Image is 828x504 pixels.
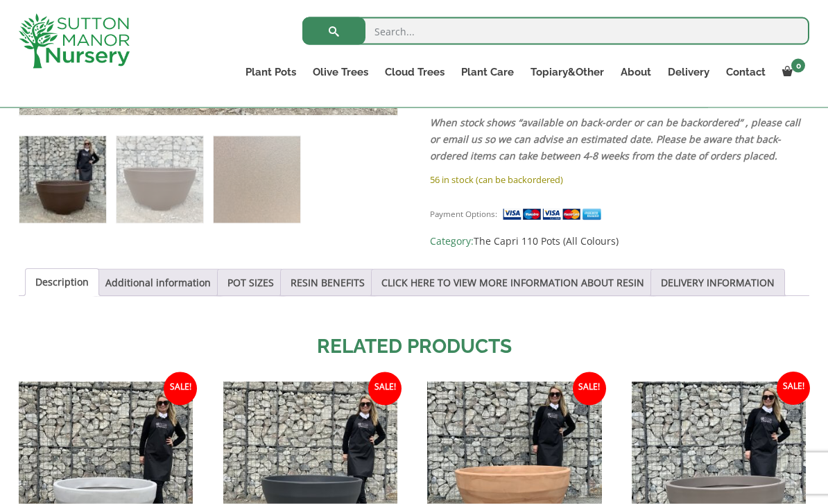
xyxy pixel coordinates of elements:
img: payment supported [502,207,606,222]
a: DELIVERY INFORMATION [661,270,775,296]
span: Sale! [573,372,606,406]
a: Olive Trees [304,62,377,82]
a: POT SIZES [227,270,274,296]
a: Contact [718,62,774,82]
a: Additional information [105,270,211,296]
span: Sale! [368,372,402,406]
a: Plant Care [453,62,522,82]
span: Sale! [777,372,810,406]
span: Category: [430,233,809,250]
a: Topiary&Other [522,62,612,82]
input: Search... [302,17,809,45]
a: Delivery [659,62,718,82]
em: When stock shows “available on back-order or can be backordered” , please call or email us so we ... [430,116,800,162]
a: RESIN BENEFITS [291,270,365,296]
img: The Capri Pot 110 Colour Mocha - Image 2 [117,137,203,223]
h2: Related products [19,332,809,361]
small: Payment Options: [430,209,497,219]
a: Cloud Trees [377,62,453,82]
span: 0 [791,59,805,73]
img: logo [19,14,130,69]
a: Plant Pots [237,62,304,82]
p: 56 in stock (can be backordered) [430,171,809,188]
a: About [612,62,659,82]
a: Description [35,270,89,296]
span: Sale! [164,372,197,406]
a: 0 [774,62,809,82]
a: CLICK HERE TO VIEW MORE INFORMATION ABOUT RESIN [381,270,644,296]
img: The Capri Pot 110 Colour Mocha - Image 3 [214,137,300,223]
img: The Capri Pot 110 Colour Mocha [19,137,106,223]
a: The Capri 110 Pots (All Colours) [474,234,619,247]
